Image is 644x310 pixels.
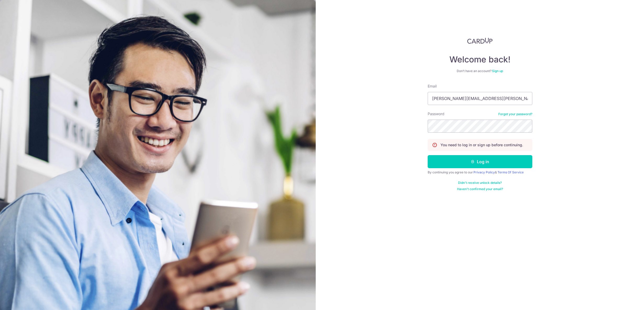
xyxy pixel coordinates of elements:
div: Don’t have an account? [428,69,532,73]
label: Password [428,111,444,116]
p: You need to log in or sign up before continuing. [440,142,523,148]
h4: Welcome back! [428,54,532,65]
button: Log in [428,155,532,168]
img: CardUp Logo [467,38,493,44]
a: Sign up [492,69,503,73]
a: Didn't receive unlock details? [458,181,502,185]
a: Forgot your password? [498,112,532,116]
a: Haven't confirmed your email? [457,187,503,191]
a: Terms Of Service [498,170,524,174]
input: Enter your Email [428,92,532,105]
label: Email [428,84,437,89]
div: By continuing you agree to our & [428,170,532,174]
a: Privacy Policy [473,170,495,174]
